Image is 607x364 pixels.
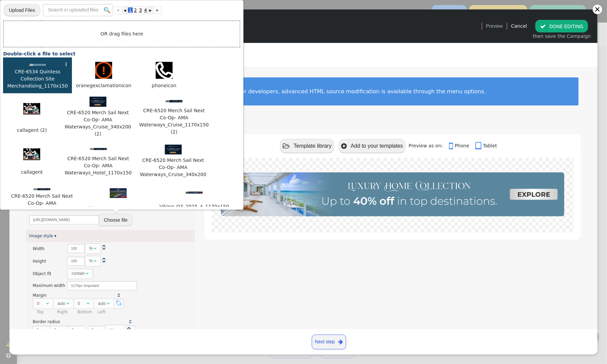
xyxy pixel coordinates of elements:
div: ⋮ [64,61,69,68]
img: c1ff13757e0afa87-th.jpeg [110,188,127,198]
div: Left [98,309,117,315]
span: Maximum width [33,283,65,288]
span: Preview as on: [409,143,448,148]
div: auto [57,300,66,307]
span: CRE-6520 Merch Sail Next Co-Op- AMA Waterways_Cruise_340x200 [139,156,207,178]
a:  [118,293,120,298]
a:  [103,258,105,263]
button: Template library [280,139,334,153]
div: % [89,258,93,264]
a:  [103,245,105,250]
div: Double-click a file to select [3,50,240,57]
span: phoneicon [151,82,177,90]
a: ▸ [148,6,153,14]
span:  [127,327,133,333]
span: oranegexclamationicon [75,82,132,90]
span:  [107,301,110,306]
span:  [449,141,455,151]
span: CRE-6520 Merch Sail Next Co-Op- AMA Waterways_Hotel_1170x150 [64,155,132,177]
span: 2 [133,7,138,13]
img: icon_search.png [104,7,110,13]
button: Choose file [99,214,133,226]
a: « [114,6,123,14]
button: DONE EDITING [535,20,588,32]
span: Viking_Q3_2025_4_1170x150 [159,203,230,211]
img: 22e9f46728760f5d-th.jpeg [33,188,50,191]
div: % [89,245,93,251]
span: Viking_Q3_2025_4_340x200 [84,205,152,213]
a:  [129,319,131,324]
td: OR drag files here [4,21,240,47]
div: px [109,327,118,333]
div: To edit an element, simply click on it to access its customization options. For developers, advan... [39,88,568,95]
span:  [283,143,290,149]
span: CRE-6520 Merch Sail Next Co-Op- AMA Waterways_Cruise_340x200 (2) [64,109,132,138]
span: CRE-6520 Merch Sail Next Co-Op- AMA Waterways_Cruise_1170x150 [6,192,77,214]
span:  [103,245,105,250]
a: Phone [449,143,474,148]
span: Object fit [33,271,51,276]
input: Search in uploaded files [43,4,112,16]
a: Tablet [476,143,497,148]
img: 1ebca85eacd532ad-th.jpeg [23,148,40,160]
div: Bottom [77,309,97,315]
img: 507610f194c81e70-th.jpeg [156,62,173,79]
button: Add to your templates [339,139,405,153]
span:  [116,300,122,307]
span:  [46,301,49,306]
a: Next step [312,335,346,349]
img: a86e9b3108963299-th.jpeg [90,148,107,150]
span: Width [33,246,45,251]
img: 4e2ea33ab7c02d98-th.jpeg [23,103,40,115]
span:  [86,271,88,275]
span:  [94,259,97,263]
span:  [338,338,343,346]
div: Right [57,309,77,315]
span:  [87,301,90,306]
span:  [540,24,546,29]
span: 3 [138,7,143,13]
div: 0 [37,300,45,307]
span: Border radius [33,319,60,324]
a: Preview [486,20,503,32]
span:  [119,328,121,332]
img: e95115dbaf58b516-th.jpeg [186,192,203,194]
div: Top [37,309,56,315]
span:  [67,301,69,306]
a: Cancel [511,23,527,29]
span: callagent [20,168,44,176]
div: then save the Campaign [533,33,591,40]
img: 929499c7006661dc-th.jpeg [29,64,46,66]
img: 97243664db0d3a23-th.jpeg [90,97,106,107]
span: 4 [143,7,148,13]
a: ◂ [122,6,128,14]
a: » [153,6,161,14]
span:  [118,293,120,297]
span: Margin [33,293,47,298]
div: 0 [78,300,86,307]
span: 1 [128,7,133,13]
span: CRE-6520 Merch Sail Next Co-Op- AMA Waterways_Cruise_1170x150 (2) [138,107,209,136]
span: Preview [486,23,503,30]
a: Image style ▾ [29,234,56,238]
span: CRE-6534 Quintess Collection Site Merchandising_1170x150 [6,68,69,90]
span: callagent (2) [16,126,48,134]
div: contain [72,270,85,276]
span:  [476,141,483,151]
span: Height [33,259,46,264]
span:  [342,143,347,149]
span:  [94,246,97,250]
img: f1537baf0bf625f0-th.jpeg [95,62,112,79]
div: auto [98,300,106,307]
img: 2890d0e4fcbbe372-th.jpeg [165,145,182,155]
img: 027bf995dbb28981-th.jpeg [166,100,182,102]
